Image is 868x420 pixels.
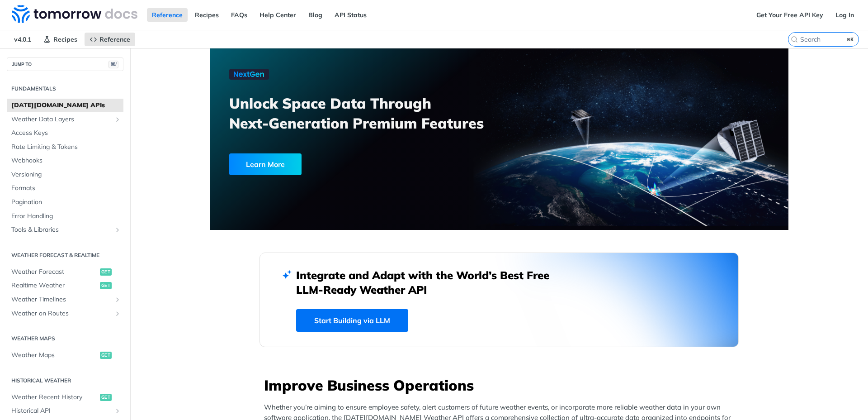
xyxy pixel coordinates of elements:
[114,116,121,123] button: Show subpages for Weather Data Layers
[11,115,112,124] span: Weather Data Layers
[99,35,130,43] span: Reference
[751,8,828,22] a: Get Your Free API Key
[7,113,123,126] a: Weather Data LayersShow subpages for Weather Data Layers
[791,36,798,43] svg: Search
[7,210,123,223] a: Error Handling
[845,35,856,44] kbd: ⌘K
[330,8,372,22] a: API Status
[11,309,112,318] span: Weather on Routes
[85,33,135,46] a: Reference
[100,394,112,401] span: get
[7,377,123,385] h2: Historical Weather
[11,198,121,207] span: Pagination
[190,8,224,22] a: Recipes
[9,33,36,46] span: v4.0.1
[11,129,121,138] span: Access Keys
[7,404,123,418] a: Historical APIShow subpages for Historical API
[11,267,98,277] span: Weather Forecast
[114,407,121,415] button: Show subpages for Historical API
[7,154,123,167] a: Webhooks
[229,93,509,133] h3: Unlock Space Data Through Next-Generation Premium Features
[147,8,188,22] a: Reference
[114,226,121,234] button: Show subpages for Tools & Libraries
[11,156,121,165] span: Webhooks
[114,310,121,317] button: Show subpages for Weather on Routes
[53,35,77,43] span: Recipes
[7,279,123,292] a: Realtime Weatherget
[7,196,123,209] a: Pagination
[7,57,123,71] button: JUMP TO⌘/
[11,281,98,290] span: Realtime Weather
[7,181,123,195] a: Formats
[108,61,118,68] span: ⌘/
[7,223,123,237] a: Tools & LibrariesShow subpages for Tools & Libraries
[296,309,408,332] a: Start Building via LLM
[11,143,121,152] span: Rate Limiting & Tokens
[7,334,123,343] h2: Weather Maps
[296,268,563,297] h2: Integrate and Adapt with the World’s Best Free LLM-Ready Weather API
[255,8,301,22] a: Help Center
[7,126,123,140] a: Access Keys
[114,296,121,303] button: Show subpages for Weather Timelines
[7,293,123,306] a: Weather TimelinesShow subpages for Weather Timelines
[7,168,123,181] a: Versioning
[11,184,121,193] span: Formats
[7,99,123,112] a: [DATE][DOMAIN_NAME] APIs
[11,393,98,402] span: Weather Recent History
[7,307,123,320] a: Weather on RoutesShow subpages for Weather on Routes
[303,8,327,22] a: Blog
[11,295,112,304] span: Weather Timelines
[100,352,112,359] span: get
[11,101,121,110] span: [DATE][DOMAIN_NAME] APIs
[229,153,302,175] div: Learn More
[11,225,112,234] span: Tools & Libraries
[7,265,123,279] a: Weather Forecastget
[38,33,82,46] a: Recipes
[7,140,123,154] a: Rate Limiting & Tokens
[229,69,269,80] img: NextGen
[12,5,137,23] img: Tomorrow.io Weather API Docs
[11,351,98,360] span: Weather Maps
[264,375,739,395] h3: Improve Business Operations
[226,8,252,22] a: FAQs
[830,8,859,22] a: Log In
[7,85,123,93] h2: Fundamentals
[11,170,121,179] span: Versioning
[11,212,121,221] span: Error Handling
[7,348,123,362] a: Weather Mapsget
[7,391,123,404] a: Weather Recent Historyget
[229,153,453,175] a: Learn More
[100,282,112,289] span: get
[7,251,123,259] h2: Weather Forecast & realtime
[100,268,112,276] span: get
[11,406,112,415] span: Historical API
